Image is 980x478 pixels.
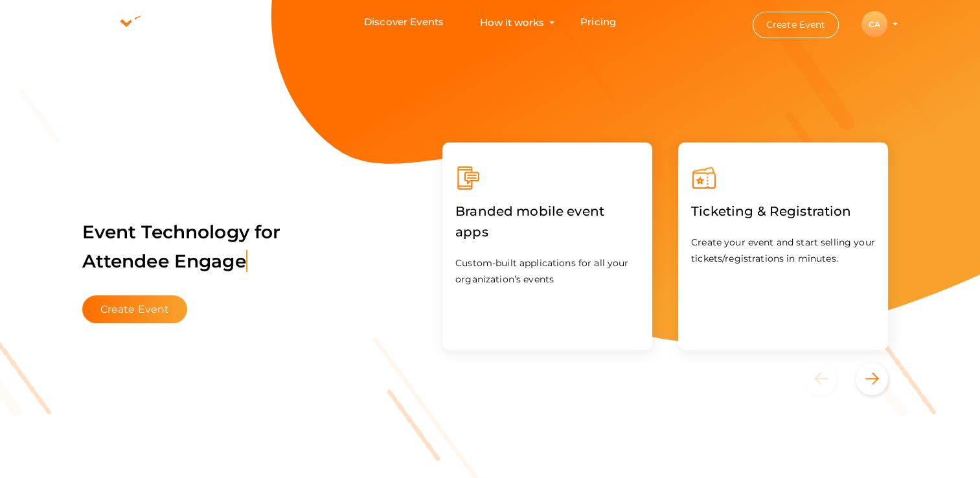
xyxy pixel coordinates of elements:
[364,10,444,34] a: Discover Events
[476,10,548,34] button: How it works
[691,206,851,218] a: Ticketing & Registration
[455,255,639,288] p: Custom-built applications for all your organization’s events
[753,12,839,38] button: Create Event
[858,10,891,38] button: CA
[861,11,887,37] div: CA
[82,201,281,292] label: Event Technology for
[82,295,188,323] button: Create Event
[455,191,639,252] label: Branded mobile event apps
[861,19,887,29] profile-pic: CA
[691,234,875,267] p: Create your event and start selling your tickets/registrations in minutes.
[856,363,888,395] button: Next
[82,250,247,272] span: Attendee Engage
[455,227,639,239] a: Branded mobile event apps
[691,191,851,231] label: Ticketing & Registration
[580,10,616,34] a: Pricing
[804,363,853,395] button: Previous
